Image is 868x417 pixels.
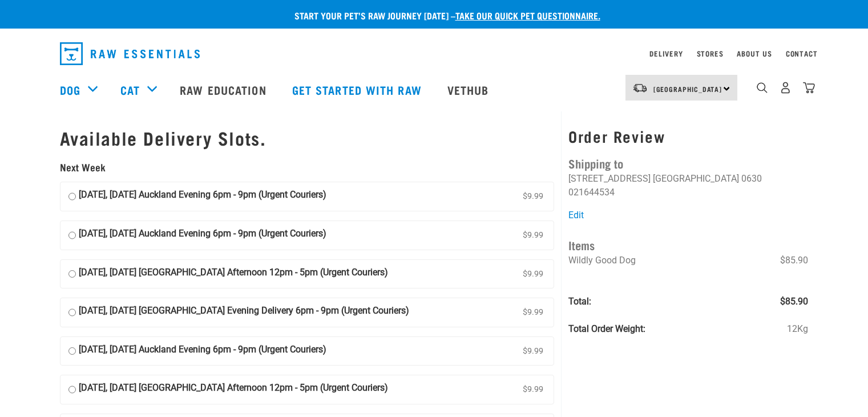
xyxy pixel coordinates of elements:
h5: Next Week [60,162,555,173]
li: [GEOGRAPHIC_DATA] 0630 [653,173,762,184]
h4: Items [568,236,808,254]
span: $85.90 [780,295,808,308]
li: [STREET_ADDRESS] [568,173,651,184]
span: Wildly Good Dog [568,255,636,266]
strong: [DATE], [DATE] [GEOGRAPHIC_DATA] Afternoon 12pm - 5pm (Urgent Couriers) [79,266,388,283]
h4: Shipping to [568,154,808,172]
a: About Us [737,51,772,55]
strong: [DATE], [DATE] Auckland Evening 6pm - 9pm (Urgent Couriers) [79,227,326,244]
span: $85.90 [780,254,808,267]
a: Vethub [436,67,503,113]
a: Dog [60,81,80,98]
strong: Total: [568,296,591,307]
img: user.png [780,82,792,94]
strong: [DATE], [DATE] [GEOGRAPHIC_DATA] Evening Delivery 6pm - 9pm (Urgent Couriers) [79,304,409,321]
input: [DATE], [DATE] [GEOGRAPHIC_DATA] Afternoon 12pm - 5pm (Urgent Couriers) $9.99 [68,266,76,283]
span: $9.99 [520,227,546,244]
a: take our quick pet questionnaire. [455,13,600,18]
input: [DATE], [DATE] Auckland Evening 6pm - 9pm (Urgent Couriers) $9.99 [68,227,76,244]
span: $9.99 [520,343,546,360]
strong: [DATE], [DATE] Auckland Evening 6pm - 9pm (Urgent Couriers) [79,188,326,205]
span: $9.99 [520,304,546,321]
strong: [DATE], [DATE] Auckland Evening 6pm - 9pm (Urgent Couriers) [79,343,326,360]
span: $9.99 [520,381,546,398]
img: home-icon-1@2x.png [757,82,768,93]
li: 021644534 [568,187,615,198]
img: home-icon@2x.png [803,82,815,94]
a: Delivery [649,51,683,55]
span: $9.99 [520,188,546,205]
input: [DATE], [DATE] [GEOGRAPHIC_DATA] Evening Delivery 6pm - 9pm (Urgent Couriers) $9.99 [68,304,76,321]
nav: dropdown navigation [51,38,818,70]
img: van-moving.png [632,83,648,93]
a: Stores [697,51,724,55]
a: Raw Education [168,67,280,113]
a: Edit [568,210,584,220]
input: [DATE], [DATE] [GEOGRAPHIC_DATA] Afternoon 12pm - 5pm (Urgent Couriers) $9.99 [68,381,76,398]
strong: Total Order Weight: [568,323,645,334]
span: 12Kg [787,322,808,336]
input: [DATE], [DATE] Auckland Evening 6pm - 9pm (Urgent Couriers) $9.99 [68,188,76,205]
a: Contact [786,51,818,55]
img: Raw Essentials Logo [60,42,200,65]
strong: [DATE], [DATE] [GEOGRAPHIC_DATA] Afternoon 12pm - 5pm (Urgent Couriers) [79,381,388,398]
span: $9.99 [520,266,546,283]
a: Cat [120,81,140,98]
input: [DATE], [DATE] Auckland Evening 6pm - 9pm (Urgent Couriers) $9.99 [68,343,76,360]
span: [GEOGRAPHIC_DATA] [653,87,722,91]
h3: Order Review [568,127,808,145]
h1: Available Delivery Slots. [60,127,555,148]
a: Get started with Raw [281,67,436,113]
